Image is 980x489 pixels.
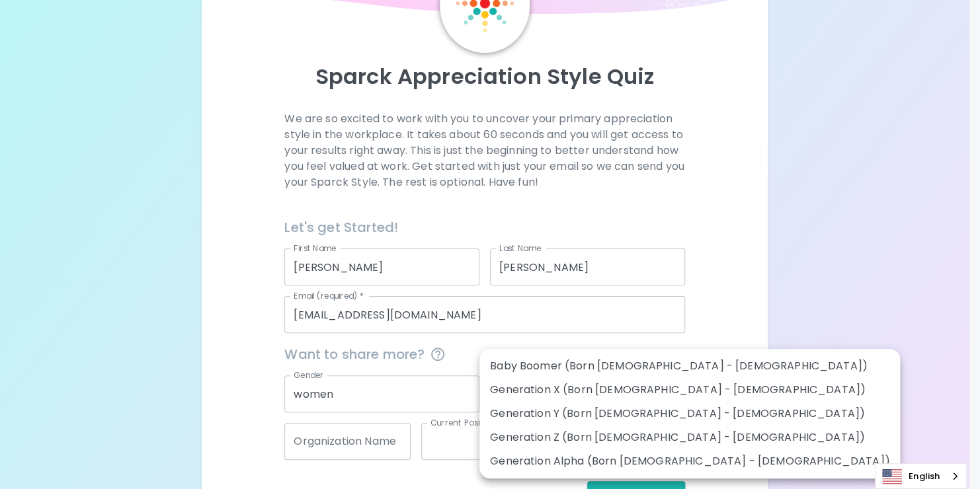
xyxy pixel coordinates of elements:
[479,449,900,473] li: Generation Alpha (Born [DEMOGRAPHIC_DATA] - [DEMOGRAPHIC_DATA])
[876,464,966,488] a: English
[479,354,900,378] li: Baby Boomer (Born [DEMOGRAPHIC_DATA] - [DEMOGRAPHIC_DATA])
[479,426,900,449] li: Generation Z (Born [DEMOGRAPHIC_DATA] - [DEMOGRAPHIC_DATA])
[875,463,967,489] div: Language
[479,402,900,426] li: Generation Y (Born [DEMOGRAPHIC_DATA] - [DEMOGRAPHIC_DATA])
[479,378,900,402] li: Generation X (Born [DEMOGRAPHIC_DATA] - [DEMOGRAPHIC_DATA])
[875,463,967,489] aside: Language selected: English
